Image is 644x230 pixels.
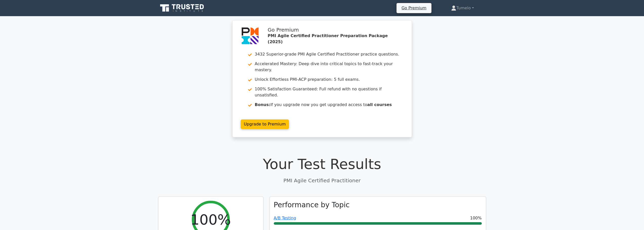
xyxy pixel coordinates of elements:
[399,5,429,11] a: Go Premium
[241,119,289,129] a: Upgrade to Premium
[190,211,231,228] h2: 100%
[439,3,486,13] a: Tumelo
[158,156,486,172] h1: Your Test Results
[158,177,486,184] p: PMI Agile Certified Practitioner
[470,215,482,221] span: 100%
[274,201,350,209] h3: Performance by Topic
[274,216,296,220] a: A/B Testing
